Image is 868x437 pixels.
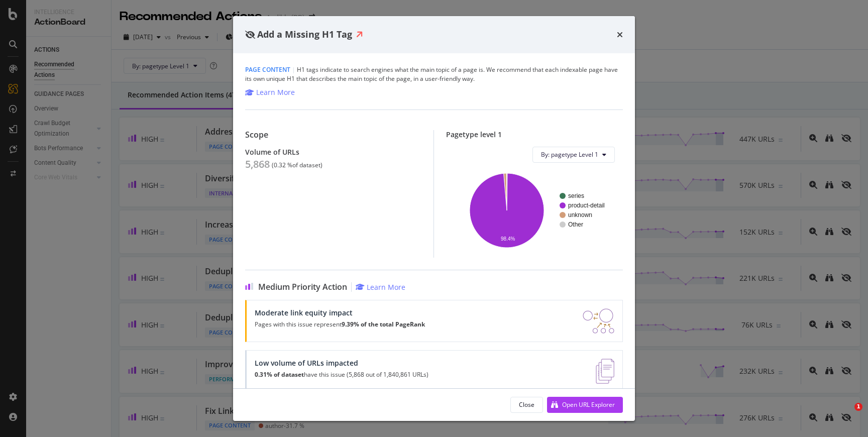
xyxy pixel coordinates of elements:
div: Scope [245,130,421,140]
text: product-detail [568,202,605,209]
iframe: Intercom live chat [834,403,858,427]
button: By: pagetype Level 1 [532,147,615,163]
div: H1 tags indicate to search engines what the main topic of a page is. We recommend that each index... [245,65,623,83]
div: Volume of URLs [245,148,421,156]
span: Page Content [245,65,290,74]
div: Low volume of URLs impacted [255,359,428,367]
p: have this issue (5,868 out of 1,840,861 URLs) [255,371,428,378]
div: Moderate link equity impact [255,308,425,317]
button: Open URL Explorer [547,397,623,413]
div: ( 0.32 % of dataset ) [272,162,322,169]
img: e5DMFwAAAABJRU5ErkJggg== [596,359,614,384]
button: Close [510,397,543,413]
strong: 9.39% of the total PageRank [342,320,425,329]
text: unknown [568,211,592,219]
p: Pages with this issue represent [255,321,425,328]
svg: A chart. [454,171,615,250]
div: Close [519,400,534,409]
div: Learn More [367,282,405,292]
text: Other [568,221,583,228]
div: eye-slash [245,31,255,39]
strong: 0.31% of dataset [255,370,304,379]
span: Add a Missing H1 Tag [257,28,352,40]
text: series [568,192,584,199]
a: Learn More [356,282,405,292]
text: 98.4% [501,236,515,242]
span: Medium Priority Action [258,282,347,292]
div: 5,868 [245,158,270,170]
div: Pagetype level 1 [446,130,623,139]
div: Open URL Explorer [562,400,615,409]
div: modal [233,16,635,421]
span: By: pagetype Level 1 [541,150,598,159]
img: DDxVyA23.png [583,308,614,334]
a: Learn More [245,87,295,97]
div: Learn More [256,87,295,97]
span: 1 [854,403,862,411]
span: | [292,65,295,74]
div: times [617,28,623,41]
